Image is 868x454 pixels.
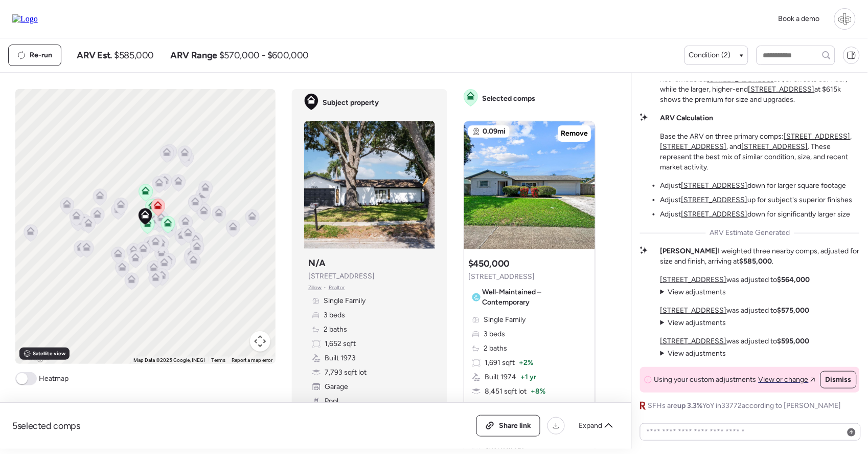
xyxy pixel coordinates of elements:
summary: View adjustments [660,287,726,297]
span: + 2% [519,358,533,368]
span: • [324,284,327,292]
strong: $595,000 [778,337,810,345]
img: Logo [12,14,38,24]
button: Map camera controls [250,331,270,352]
h3: N/A [308,257,326,269]
p: I weighted three nearby comps, adjusted for size and finish, arriving at . [660,246,860,267]
span: Remove [561,128,588,139]
span: Re-run [30,50,52,60]
a: [STREET_ADDRESS] [784,132,851,141]
span: Single Family [324,296,366,306]
span: Realtor [329,284,345,292]
span: View adjustments [668,288,726,296]
a: [STREET_ADDRESS] [660,337,727,345]
span: Pool [325,396,338,406]
p: was adjusted to [660,275,810,285]
a: Open this area in Google Maps (opens a new window) [18,351,52,364]
summary: View adjustments [660,349,726,359]
span: View adjustments [668,318,726,327]
span: View or change [759,375,809,385]
span: Heatmap [39,374,68,384]
li: Adjust down for larger square footage [660,181,847,191]
span: $570,000 - $600,000 [219,49,309,61]
span: Garage [325,382,348,392]
a: [STREET_ADDRESS] [681,210,748,219]
span: Expand [579,421,603,431]
a: View or change [759,375,815,385]
p: Base the ARV on three primary comps: , , and . These represent the best mix of similar condition,... [660,132,860,172]
a: [STREET_ADDRESS] [742,142,808,151]
strong: ARV Calculation [660,114,714,122]
span: up 3.3% [678,401,703,410]
a: [STREET_ADDRESS] [660,275,727,284]
strong: $564,000 [778,275,810,284]
span: 0.09mi [483,126,506,137]
span: ARV Estimate Generated [710,228,790,238]
span: [STREET_ADDRESS] [468,272,535,282]
strong: $585,000 [740,257,772,266]
span: 5 selected comps [12,420,80,432]
span: $585,000 [114,49,154,61]
span: 8,451 sqft lot [485,386,527,397]
h3: $450,000 [468,257,510,270]
span: Single Family [484,315,526,325]
span: Dismiss [826,375,852,385]
span: Share link [499,421,531,431]
span: + 8% [531,386,545,397]
span: Condition (2) [689,50,731,60]
li: Adjust down for significantly larger size [660,209,851,220]
a: [STREET_ADDRESS] [681,181,748,190]
strong: [PERSON_NAME] [660,247,718,255]
span: Satellite view [33,350,65,358]
span: Selected comps [482,94,535,104]
span: Well-Maintained – Contemporary [483,287,587,308]
span: 3 beds [484,329,505,339]
span: Book a demo [779,14,820,23]
span: 7,793 sqft lot [325,367,367,378]
a: [STREET_ADDRESS] [660,306,727,315]
span: 1,691 sqft [485,358,515,368]
summary: View adjustments [660,318,726,328]
span: ARV Est. [77,49,112,61]
span: Garage [485,401,508,411]
a: Report a map error [232,357,272,363]
a: [STREET_ADDRESS] [681,196,748,204]
span: View adjustments [668,349,726,358]
img: Google [18,351,52,364]
span: [STREET_ADDRESS] [308,271,375,282]
span: Built 1973 [325,353,356,363]
span: 1,652 sqft [325,339,356,349]
li: Adjust up for subject's superior finishes [660,195,853,205]
a: [STREET_ADDRESS] [660,142,727,151]
strong: $575,000 [778,306,810,315]
span: 2 baths [324,325,347,335]
a: [STREET_ADDRESS] [748,85,815,94]
span: ARV Range [170,49,217,61]
span: SFHs are YoY in 33772 according to [PERSON_NAME] [648,401,841,411]
p: was adjusted to [660,306,810,316]
span: 2 baths [484,343,507,354]
p: was adjusted to [660,336,810,347]
span: Zillow [308,284,322,292]
span: Subject property [323,98,379,108]
span: 3 beds [324,310,345,320]
a: Terms (opens in new tab) [211,357,225,363]
span: Map Data ©2025 Google, INEGI [133,357,205,363]
span: + 1 yr [520,372,536,382]
span: Using your custom adjustments [654,375,757,385]
span: Built 1974 [485,372,516,382]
